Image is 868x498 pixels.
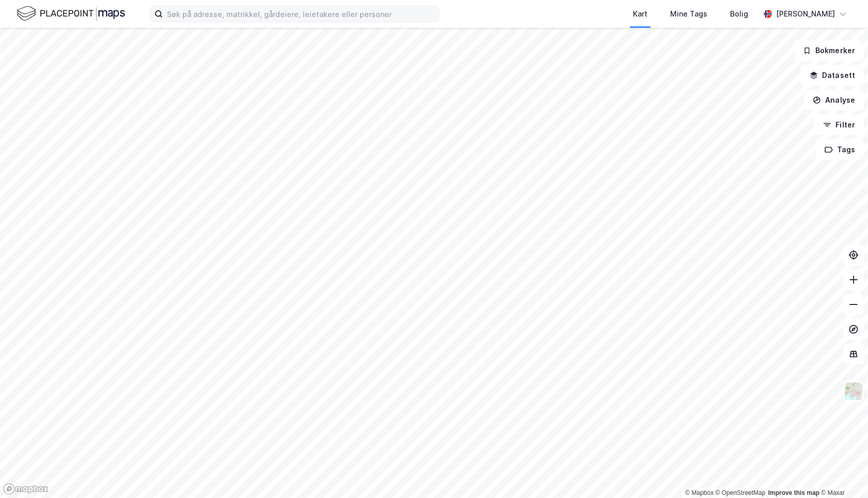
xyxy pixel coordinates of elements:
input: Søk på adresse, matrikkel, gårdeiere, leietakere eller personer [163,6,439,22]
img: logo.f888ab2527a4732fd821a326f86c7f29.svg [17,5,125,23]
div: [PERSON_NAME] [776,8,835,20]
button: Filter [814,115,864,135]
a: Improve this map [768,489,819,496]
div: Kart [633,8,647,20]
a: OpenStreetMap [716,489,766,496]
img: Z [844,381,863,401]
button: Bokmerker [794,40,864,61]
a: Mapbox [685,489,714,496]
button: Datasett [801,65,864,86]
div: Mine Tags [670,8,707,20]
div: Kontrollprogram for chat [816,448,868,498]
div: Bolig [730,8,748,20]
button: Analyse [804,90,864,110]
button: Tags [816,139,864,160]
iframe: Chat Widget [816,448,868,498]
a: Mapbox homepage [3,483,49,495]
